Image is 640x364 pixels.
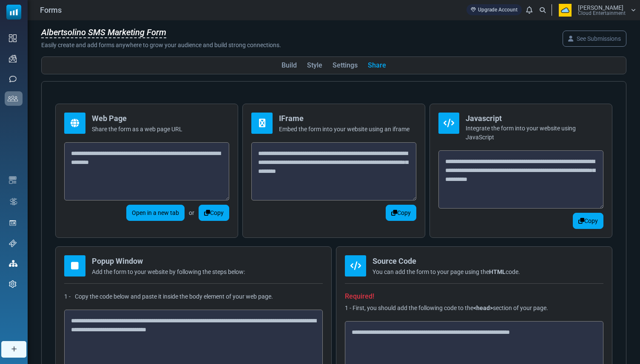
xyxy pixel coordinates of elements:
b: HTML [489,268,506,275]
b: <head> [473,305,493,311]
div: Integrate the form into your website using JavaScript [466,124,603,142]
div: Embed the form into your website using an iframe [279,125,410,134]
div: 1 - First, you should add the following code to the section of your page. [345,292,548,313]
img: support-icon.svg [9,240,17,247]
div: Add the form to your website by following the steps below: [92,268,245,277]
div: Share the form as a web page URL [92,125,182,134]
img: settings-icon.svg [9,280,17,288]
a: Forms [40,6,62,14]
img: sms-icon.png [9,75,17,83]
img: email-templates-icon.svg [9,176,17,184]
a: Open in a new tab [126,205,185,221]
a: Share [368,60,386,71]
img: landing_pages.svg [9,219,17,227]
img: dashboard-icon.svg [9,34,17,42]
span: Albertsolino SMS Marketing Form [41,27,166,38]
button: Copy [573,213,603,229]
div: Javascript [466,113,502,124]
img: workflow.svg [9,197,18,206]
a: Upgrade Account [466,4,522,15]
button: Copy [386,205,416,221]
a: See Submissions [563,31,626,47]
img: contacts-icon.svg [8,96,18,102]
div: IFrame [279,113,304,124]
p: Easily create and add forms anywhere to grow your audience and build strong connections. [41,41,334,50]
span: Cloud Entertainment [578,11,626,16]
div: 1 - [64,292,71,301]
a: User Logo [PERSON_NAME] Cloud Entertainment [555,4,636,17]
h6: Required! [345,292,548,300]
div: Web Page [92,113,127,124]
a: Style [307,60,322,71]
div: Copy the code below and paste it inside the body element of your web page. [75,292,273,301]
a: Settings [333,60,358,71]
a: Build [282,60,297,71]
div: Source Code [373,255,416,267]
div: You can add the form to your page using the code. [373,268,520,277]
img: User Logo [555,4,576,17]
img: campaigns-icon.png [9,55,17,62]
div: Popup Window [92,255,143,267]
img: mailsoftly_icon_blue_white.svg [6,5,21,20]
span: or [189,209,194,217]
span: [PERSON_NAME] [578,5,623,11]
button: Copy [199,205,229,221]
